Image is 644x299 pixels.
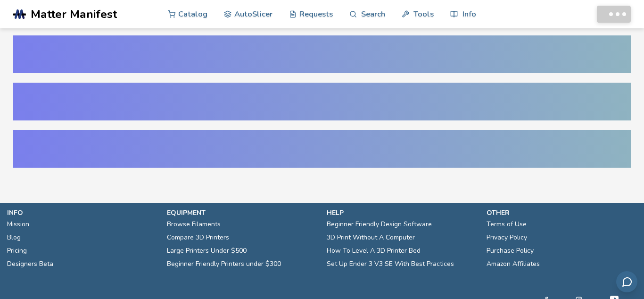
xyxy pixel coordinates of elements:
[167,208,317,218] p: equipment
[487,231,527,244] a: Privacy Policy
[7,244,27,257] a: Pricing
[7,208,157,218] p: info
[7,231,21,244] a: Blog
[7,218,29,231] a: Mission
[616,271,637,292] button: Send feedback via email
[487,257,540,271] a: Amazon Affiliates
[31,8,117,21] span: Matter Manifest
[487,208,637,218] p: other
[327,244,421,257] a: How To Level A 3D Printer Bed
[327,218,432,231] a: Beginner Friendly Design Software
[167,257,281,271] a: Beginner Friendly Printers under $300
[327,231,415,244] a: 3D Print Without A Computer
[487,244,534,257] a: Purchase Policy
[327,208,477,218] p: help
[487,218,527,231] a: Terms of Use
[7,257,53,271] a: Designers Beta
[167,218,221,231] a: Browse Filaments
[167,244,247,257] a: Large Printers Under $500
[327,257,454,271] a: Set Up Ender 3 V3 SE With Best Practices
[167,231,229,244] a: Compare 3D Printers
